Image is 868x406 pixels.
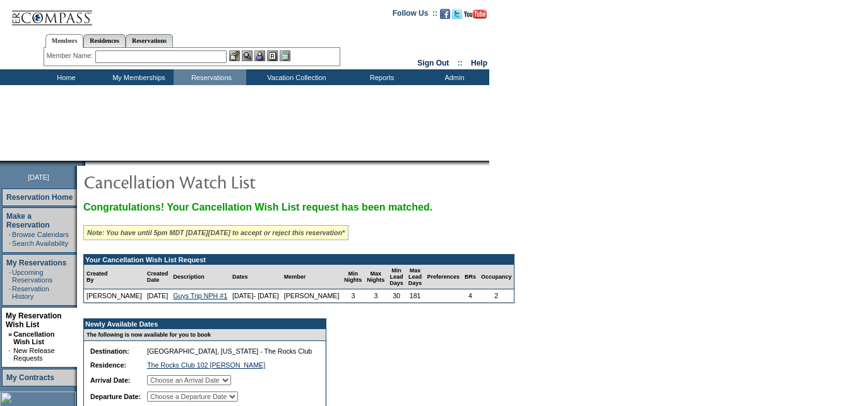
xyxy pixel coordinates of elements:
td: 3 [364,289,387,303]
a: Reservation History [12,285,49,300]
td: 2 [479,289,514,303]
td: [DATE]- [DATE] [230,289,282,303]
a: My Contracts [6,373,54,382]
td: Preferences [424,265,462,289]
td: Min Lead Days [387,265,406,289]
td: Home [28,69,101,85]
a: Subscribe to our YouTube Channel [464,13,487,20]
b: Destination: [90,347,129,355]
td: Vacation Collection [246,69,344,85]
td: Admin [417,69,489,85]
span: [DATE] [28,173,49,181]
b: Arrival Date: [90,376,130,384]
a: Guys Trip NPH #1 [173,292,227,299]
a: Reservation Home [6,193,73,202]
td: · [9,269,11,284]
td: [GEOGRAPHIC_DATA], [US_STATE] - The Rocks Club [145,345,314,357]
a: Follow us on Twitter [452,13,462,20]
a: My Reservation Wish List [6,311,62,329]
td: · [9,285,11,300]
td: Your Cancellation Wish List Request [84,255,514,265]
td: Description [170,265,230,289]
div: Member Name: [47,50,95,61]
td: · [8,347,12,362]
td: Occupancy [479,265,514,289]
a: Upcoming Reservations [12,269,52,284]
img: b_edit.gif [229,50,240,61]
b: » [8,330,12,338]
td: My Memberships [101,69,174,85]
td: Max Nights [364,265,387,289]
td: Member [282,265,342,289]
td: Reports [344,69,417,85]
td: Follow Us :: [393,8,437,23]
a: Make a Reservation [6,212,50,229]
td: [PERSON_NAME] [84,289,145,303]
a: Members [45,34,84,48]
td: Dates [230,265,282,289]
img: Reservations [267,50,278,61]
img: blank.gif [85,161,86,166]
td: [PERSON_NAME] [282,289,342,303]
a: Cancellation Wish List [13,330,54,345]
b: Residence: [90,361,126,369]
td: BRs [462,265,479,289]
span: :: [458,59,463,67]
img: promoShadowLeftCorner.gif [81,161,85,166]
a: My Reservations [6,258,66,267]
td: 4 [462,289,479,303]
img: Subscribe to our YouTube Channel [464,9,487,19]
a: New Release Requests [13,347,54,362]
a: Become our fan on Facebook [440,13,450,20]
td: · [9,231,11,238]
a: Sign Out [417,59,449,67]
td: 3 [342,289,364,303]
td: 181 [406,289,425,303]
img: Follow us on Twitter [452,9,462,19]
a: Residences [83,34,126,47]
b: Departure Date: [90,393,141,400]
td: Newly Available Dates [84,319,318,329]
td: Created By [84,265,145,289]
td: Created Date [145,265,171,289]
img: pgTtlCancellationNotification.gif [83,169,336,194]
i: Note: You have until 5pm MDT [DATE][DATE] to accept or reject this reservation* [87,229,345,236]
a: The Rocks Club 102 [PERSON_NAME] [147,361,265,369]
td: [DATE] [145,289,171,303]
img: Impersonate [254,50,265,61]
td: Reservations [174,69,246,85]
a: Search Availability [12,240,68,247]
td: Min Nights [342,265,364,289]
a: Reservations [126,34,173,47]
a: Browse Calendars [12,231,69,238]
td: The following is now available for you to book [84,329,318,341]
td: 30 [387,289,406,303]
img: b_calculator.gif [280,50,290,61]
a: Help [471,59,487,67]
td: · [9,240,11,247]
td: Max Lead Days [406,265,425,289]
img: Become our fan on Facebook [440,9,450,19]
span: Congratulations! Your Cancellation Wish List request has been matched. [83,202,432,212]
img: View [242,50,253,61]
